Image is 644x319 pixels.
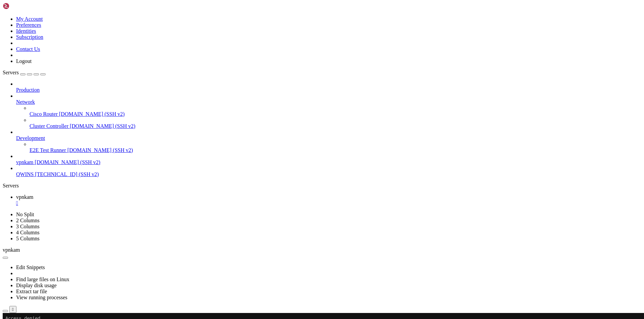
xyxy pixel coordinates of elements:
a: 2 Columns [16,218,40,223]
a: Development [16,135,641,141]
a: 3 Columns [16,224,40,229]
li: Development [16,129,641,153]
a:  [16,200,641,206]
span: Servers [3,70,19,75]
a: E2E Test Runner [DOMAIN_NAME] (SSH v2) [30,147,641,153]
a: Cluster Controller [DOMAIN_NAME] (SSH v2) [30,123,641,129]
li: Production [16,81,641,93]
a: Network [16,99,641,105]
span: [TECHNICAL_ID] (SSH v2) [35,171,99,177]
a: vpnkam [16,194,641,206]
a: Subscription [16,34,43,40]
a: View running processes [16,295,67,300]
x-row: Access denied [3,3,557,8]
img: Shellngn [3,3,41,9]
span: [DOMAIN_NAME] (SSH v2) [59,111,125,117]
x-row: [EMAIL_ADDRESS][DOMAIN_NAME]'s password: [3,8,557,14]
a: 4 Columns [16,230,40,235]
a: Servers [3,70,46,75]
span: E2E Test Runner [30,147,66,153]
div: Servers [3,183,641,189]
span: Production [16,87,40,93]
a: My Account [16,16,43,22]
a: No Split [16,212,34,217]
li: Cluster Controller [DOMAIN_NAME] (SSH v2) [30,117,641,129]
a: Logout [16,58,32,64]
a: 5 Columns [16,236,40,241]
a: Edit Snippets [16,264,45,270]
a: Production [16,87,641,93]
a: vpnkam [DOMAIN_NAME] (SSH v2) [16,159,641,165]
span: Development [16,135,45,141]
span: vpnkam [3,247,20,253]
a: Find large files on Linux [16,276,69,282]
span: Cisco Router [30,111,58,117]
a: Preferences [16,22,41,28]
a: Display disk usage [16,283,57,288]
span: [DOMAIN_NAME] (SSH v2) [35,159,101,165]
li: E2E Test Runner [DOMAIN_NAME] (SSH v2) [30,141,641,153]
li: Cisco Router [DOMAIN_NAME] (SSH v2) [30,105,641,117]
a: Contact Us [16,46,40,52]
span: QWINS [16,171,34,177]
span: vpnkam [16,159,34,165]
a: Extract tar file [16,289,47,294]
li: Network [16,93,641,129]
button:  [9,306,16,313]
a: Identities [16,28,36,34]
a: QWINS [TECHNICAL_ID] (SSH v2) [16,171,641,177]
span: [DOMAIN_NAME] (SSH v2) [70,123,136,129]
li: vpnkam [DOMAIN_NAME] (SSH v2) [16,153,641,165]
div:  [12,307,14,312]
span: Cluster Controller [30,123,68,129]
span: Network [16,99,35,105]
li: QWINS [TECHNICAL_ID] (SSH v2) [16,165,641,177]
span: vpnkam [16,194,34,200]
span: [DOMAIN_NAME] (SSH v2) [67,147,133,153]
a: Cisco Router [DOMAIN_NAME] (SSH v2) [30,111,641,117]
